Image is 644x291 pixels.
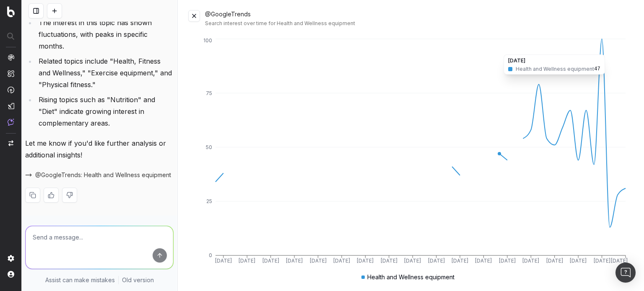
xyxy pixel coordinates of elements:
img: Switch project [8,140,13,146]
tspan: 75 [206,90,212,96]
tspan: [DATE] [594,258,610,264]
li: The interest in this topic has shown fluctuations, with peaks in specific months. [36,17,174,52]
p: Assist can make mistakes [45,276,115,284]
tspan: 50 [206,144,212,150]
tspan: [DATE] [523,258,540,264]
tspan: [DATE] [452,258,468,264]
li: Related topics include "Health, Fitness and Wellness," "Exercise equipment," and "Physical fitness." [36,55,174,90]
tspan: 0 [209,252,212,258]
div: Open Intercom Messenger [615,263,636,283]
img: Assist [8,118,14,126]
img: My account [8,271,14,278]
tspan: [DATE] [546,258,563,264]
div: Search interest over time for Health and Wellness equipment [205,20,634,27]
tspan: [DATE] [333,258,350,264]
img: Activation [8,86,14,93]
tspan: [DATE] [286,258,303,264]
tspan: 100 [203,37,212,44]
tspan: [DATE] [215,258,232,264]
tspan: 25 [206,198,212,204]
tspan: [DATE] [570,258,587,264]
a: Old version [122,276,154,284]
p: Let me know if you'd like further analysis or additional insights! [25,137,174,161]
tspan: [DATE] [404,258,421,264]
div: Health and Wellness equipment [361,273,454,281]
tspan: [DATE] [239,258,255,264]
img: Botify logo [7,6,15,17]
tspan: [DATE] [499,258,516,264]
img: Analytics [8,54,14,61]
tspan: [DATE] [475,258,492,264]
li: Rising topics such as "Nutrition" and "Diet" indicate growing interest in complementary areas. [36,94,174,129]
div: @GoogleTrends [205,10,634,27]
span: @GoogleTrends: Health and Wellness equipment [35,171,171,179]
img: Intelligence [8,70,14,77]
tspan: [DATE] [381,258,397,264]
img: Setting [8,255,14,262]
tspan: [DATE] [310,258,327,264]
tspan: [DATE] [611,258,628,264]
tspan: [DATE] [428,258,445,264]
img: Studio [8,103,14,109]
button: @GoogleTrends: Health and Wellness equipment [25,171,171,179]
tspan: [DATE] [262,258,279,264]
tspan: [DATE] [357,258,374,264]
